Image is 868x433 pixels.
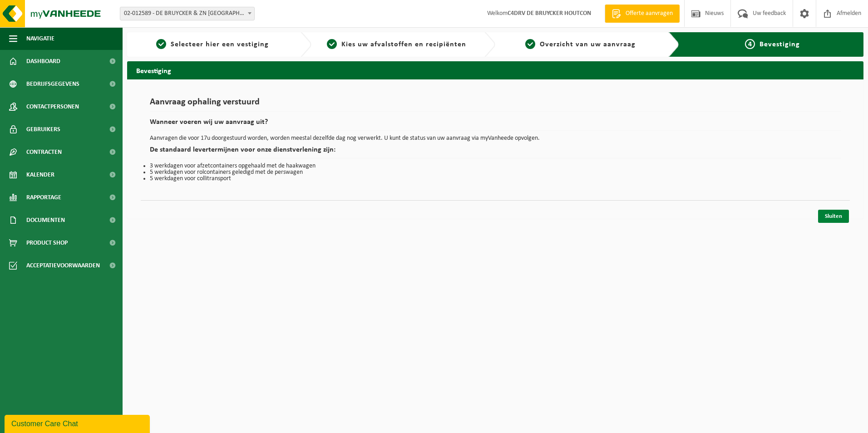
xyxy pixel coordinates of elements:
[26,231,68,254] span: Product Shop
[316,39,478,50] a: 2Kies uw afvalstoffen en recipiënten
[150,98,841,112] h1: Aanvraag ophaling verstuurd
[341,41,466,48] span: Kies uw afvalstoffen en recipiënten
[26,118,60,141] span: Gebruikers
[605,5,680,23] a: Offerte aanvragen
[500,39,661,50] a: 3Overzicht van uw aanvraag
[525,39,535,49] span: 3
[150,135,841,142] p: Aanvragen die voor 17u doorgestuurd worden, worden meestal dezelfde dag nog verwerkt. U kunt de s...
[150,169,841,176] li: 5 werkdagen voor rolcontainers geledigd met de perswagen
[171,41,269,48] span: Selecteer hier een vestiging
[623,9,675,18] span: Offerte aanvragen
[5,413,152,433] iframe: chat widget
[127,61,863,79] h2: Bevestiging
[26,27,54,50] span: Navigatie
[26,186,61,209] span: Rapportage
[120,7,255,20] span: 02-012589 - DE BRUYCKER & ZN NV - LAARNE
[26,95,79,118] span: Contactpersonen
[26,254,100,277] span: Acceptatievoorwaarden
[26,163,54,186] span: Kalender
[156,39,166,49] span: 1
[26,141,62,163] span: Contracten
[508,10,591,17] strong: C4DRV DE BRUYCKER HOUTCON
[327,39,337,49] span: 2
[26,209,65,231] span: Documenten
[745,39,755,49] span: 4
[132,39,293,50] a: 1Selecteer hier een vestiging
[818,210,849,223] a: Sluiten
[150,146,841,158] h2: De standaard levertermijnen voor onze dienstverlening zijn:
[26,73,79,95] span: Bedrijfsgegevens
[540,41,636,48] span: Overzicht van uw aanvraag
[120,7,254,20] span: 02-012589 - DE BRUYCKER & ZN NV - LAARNE
[150,118,841,131] h2: Wanneer voeren wij uw aanvraag uit?
[150,163,841,169] li: 3 werkdagen voor afzetcontainers opgehaald met de haakwagen
[150,176,841,182] li: 5 werkdagen voor collitransport
[26,50,60,73] span: Dashboard
[759,41,800,48] span: Bevestiging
